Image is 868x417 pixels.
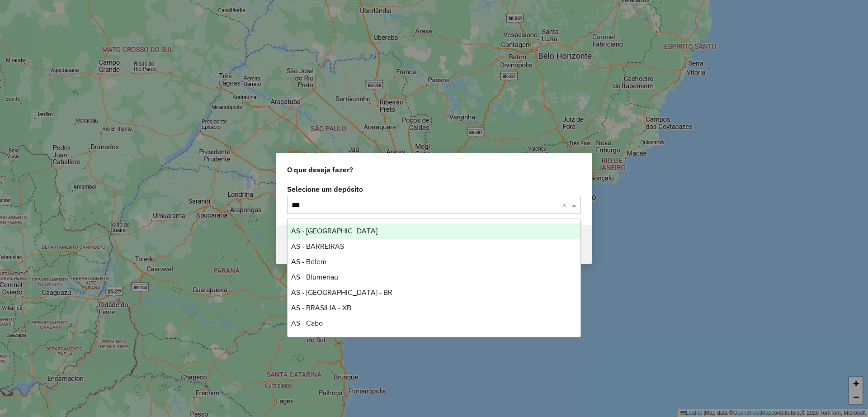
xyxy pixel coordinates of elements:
span: AS - Cabo [291,319,323,327]
span: Clear all [562,199,570,210]
span: AS - [GEOGRAPHIC_DATA] [291,227,377,235]
ng-dropdown-panel: Options list [287,218,581,337]
span: AS - Blumenau [291,273,338,281]
label: Selecione um depósito [287,184,581,194]
span: AS - [GEOGRAPHIC_DATA] - BR [291,289,392,296]
span: AS - BRASILIA - XB [291,304,351,312]
span: AS - Belem [291,258,326,265]
span: O que deseja fazer? [287,164,353,175]
span: AS - BARREIRAS [291,242,344,250]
